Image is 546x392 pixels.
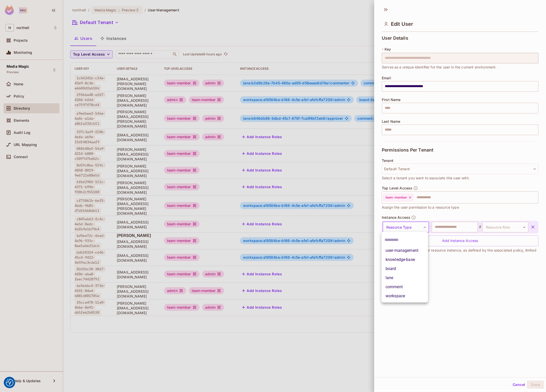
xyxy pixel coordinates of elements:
[382,246,428,255] li: user-management
[382,255,428,264] li: knowledge-base
[6,379,13,386] button: Consent Preferences
[6,379,13,386] img: Revisit consent button
[382,282,428,291] li: comment
[382,264,428,273] li: board
[382,291,428,301] li: workspace
[382,273,428,282] li: lane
